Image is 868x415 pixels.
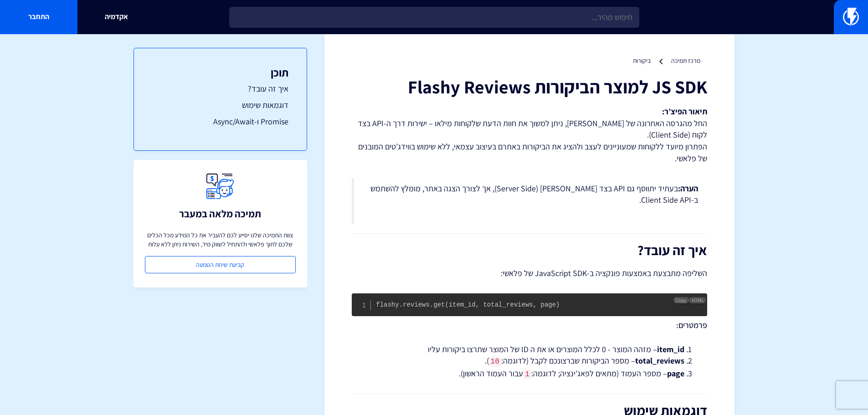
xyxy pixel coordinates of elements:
p: צוות התמיכה שלנו יסייע לכם להעביר את כל המידע מכל הכלים שלכם לתוך פלאשי ולהתחיל לשווק מיד, השירות... [145,231,296,249]
strong: total_reviews [635,355,684,366]
a: Promise ו-Async/Await [152,116,288,128]
strong: הערה: [678,183,698,194]
strong: page [667,368,684,379]
p: בעתיד יתווסף גם API בצד [PERSON_NAME] (Server Side), אך לצורך הצגה באתר, מומלץ להשתמש ב-Client Si... [363,183,698,206]
strong: תיאור הפיצ’ר: [662,106,707,117]
li: – מספר העמוד (מתאים לפאג’ינציה; לדוגמה: עבור העמוד הראשון). [375,368,684,380]
p: החל מהגרסה האחרונה של [PERSON_NAME], ניתן למשוך את חוות הדעת שלקוחות מילאו – ישירות דרך ה-API בצד... [352,106,707,164]
code: flashy.reviews.get(item_id, total_reviews, page) [376,301,560,308]
li: – מספר הביקורות שברצונכם לקבל (לדוגמה: ). [375,355,684,367]
a: מרכז תמיכה [671,56,700,65]
h4: פרמטרים: [352,321,707,330]
h1: JS SDK למוצר הביקורות Flashy Reviews [352,77,707,97]
strong: item_id [657,344,684,354]
h3: תמיכה מלאה במעבר [179,208,261,219]
a: ביקורות [633,56,651,65]
span: Copy [676,297,686,303]
a: איך זה עובד? [152,83,288,95]
code: 10 [489,357,501,367]
code: 1 [523,369,531,379]
li: – מזהה המוצר - 0 לכלל המוצרים או את ה ID של המוצר שתרצו ביקורות עליו [375,343,684,355]
a: קביעת שיחת הטמעה [145,256,296,273]
h3: תוכן [152,67,288,78]
a: דוגמאות שימוש [152,99,288,111]
p: השליפה מתבצעת באמצעות פונקציה ב-JavaScript SDK של פלאשי: [352,267,707,280]
h2: איך זה עובד? [352,243,707,258]
input: חיפוש מהיר... [229,7,639,28]
span: HTML [689,297,706,303]
button: Copy [673,297,689,303]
